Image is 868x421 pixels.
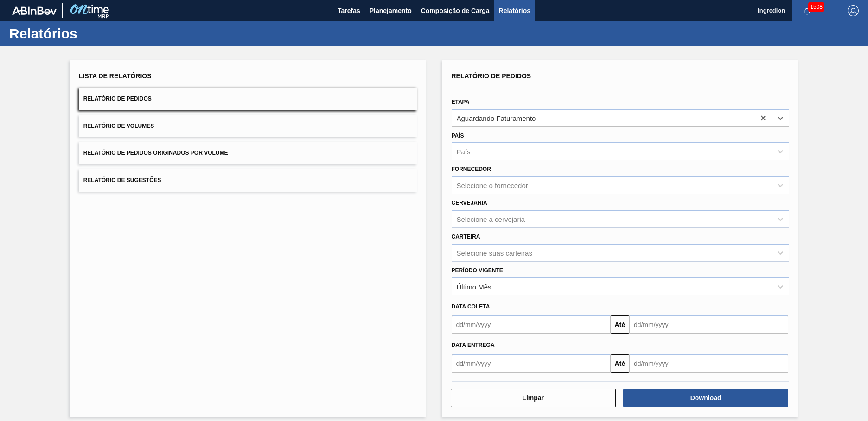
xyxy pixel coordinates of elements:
span: Relatório de Volumes [83,123,154,129]
label: País [452,132,464,139]
span: Data coleta [452,303,490,310]
span: Composição de Carga [421,5,490,16]
div: Aguardando Faturamento [457,114,536,122]
input: dd/mm/yyyy [452,354,611,373]
input: dd/mm/yyyy [452,315,611,334]
div: Selecione suas carteiras [457,249,532,257]
span: Lista de Relatórios [79,72,152,80]
div: Selecione a cervejaria [457,215,525,223]
label: Etapa [452,99,470,105]
span: Relatórios [499,5,530,16]
span: Relatório de Sugestões [83,177,161,183]
button: Relatório de Sugestões [79,169,417,192]
span: Relatório de Pedidos Originados por Volume [83,150,228,156]
label: Período Vigente [452,267,503,274]
input: dd/mm/yyyy [629,354,788,373]
div: Último Mês [457,283,491,290]
span: Tarefas [338,5,360,16]
span: Relatório de Pedidos [452,72,531,80]
button: Notificações [792,4,822,17]
img: Logout [848,5,859,16]
button: Limpar [451,389,616,407]
span: Data Entrega [452,342,495,348]
img: TNhmsLtSVTkK8tSr43FrP2fwEKptu5GPRR3wAAAABJRU5ErkJggg== [12,6,57,15]
h1: Relatórios [9,28,174,39]
label: Fornecedor [452,166,491,172]
button: Relatório de Pedidos [79,88,417,110]
label: Cervejaria [452,200,487,206]
button: Relatório de Volumes [79,115,417,138]
input: dd/mm/yyyy [629,315,788,334]
button: Relatório de Pedidos Originados por Volume [79,142,417,164]
label: Carteira [452,233,480,240]
span: 1508 [808,2,824,12]
div: Selecione o fornecedor [457,182,528,189]
div: País [457,148,471,156]
button: Até [611,354,629,373]
span: Relatório de Pedidos [83,95,152,102]
span: Planejamento [370,5,412,16]
button: Download [623,389,788,407]
button: Até [611,315,629,334]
